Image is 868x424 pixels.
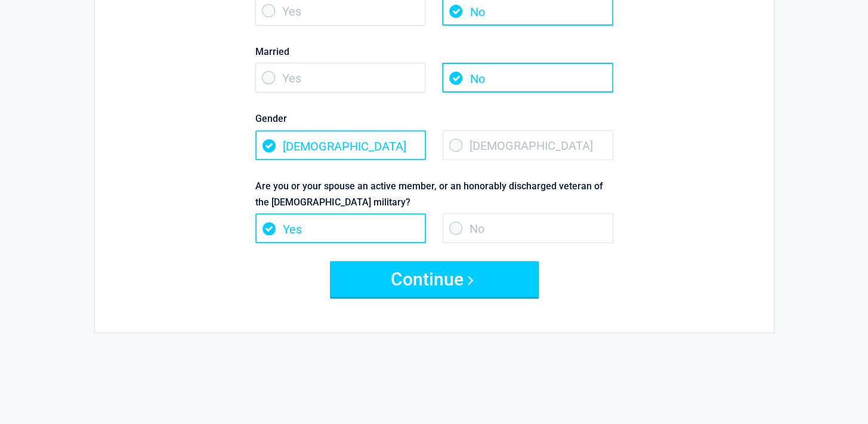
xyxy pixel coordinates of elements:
label: Married [255,44,613,60]
span: [DEMOGRAPHIC_DATA] [443,130,613,160]
button: Continue [330,261,539,297]
span: Yes [255,213,426,243]
span: No [443,213,613,243]
label: Gender [255,110,613,127]
span: No [442,63,613,93]
span: Yes [255,63,426,93]
span: [DEMOGRAPHIC_DATA] [255,130,426,160]
label: Are you or your spouse an active member, or an honorably discharged veteran of the [DEMOGRAPHIC_D... [255,178,613,211]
